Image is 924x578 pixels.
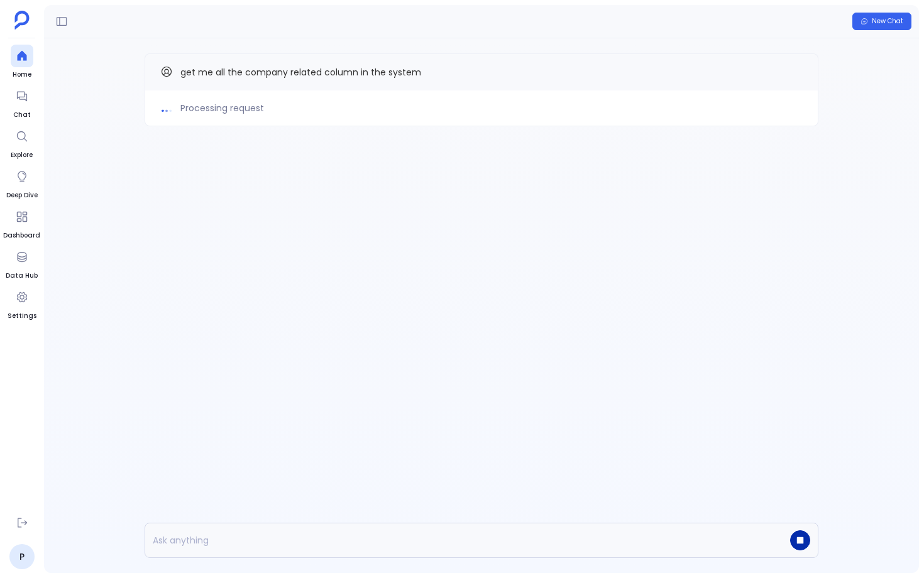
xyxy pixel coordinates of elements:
img: petavue logo [14,11,30,30]
a: Explore [11,125,33,160]
span: Explore [11,150,33,160]
span: Data Hub [6,271,38,281]
span: get me all the company related column in the system [180,66,421,79]
span: Home [11,70,33,80]
span: Chat [11,110,33,120]
span: Dashboard [3,231,40,241]
a: Home [11,45,33,80]
a: P [9,544,35,569]
img: loading [160,101,173,116]
button: New Chat [852,13,911,30]
a: Chat [11,85,33,120]
span: Deep Dive [6,190,38,200]
span: Processing request [180,101,264,116]
a: Deep Dive [6,165,38,200]
span: Settings [8,311,36,321]
a: Settings [8,286,36,321]
a: Data Hub [6,246,38,281]
a: Dashboard [3,205,40,241]
span: New Chat [872,17,903,26]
